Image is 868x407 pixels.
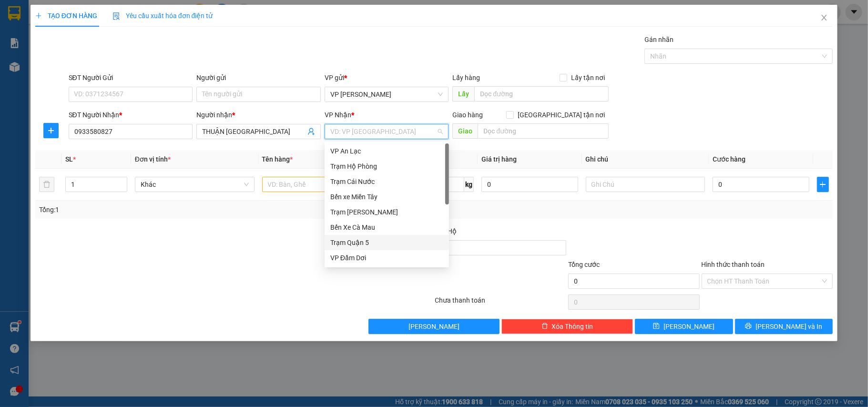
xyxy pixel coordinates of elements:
div: Chưa thanh toán [434,295,567,312]
div: VP gửi [325,72,449,83]
div: Bến xe Miền Tây [325,189,449,204]
div: Bến xe Miền Tây [330,192,443,202]
button: printer[PERSON_NAME] và In [735,319,833,334]
button: plus [43,123,59,138]
div: VP Đầm Dơi [330,253,443,263]
span: Khác [141,177,249,192]
span: Yêu cầu xuất hóa đơn điện tử [112,12,213,20]
span: [GEOGRAPHIC_DATA] tận nơi [514,110,609,120]
span: plus [44,127,58,134]
span: close [820,14,828,21]
input: Dọc đường [478,123,609,139]
span: VP Bạc Liêu [330,87,443,102]
span: VP Nhận [325,111,351,119]
input: VD: Bàn, Ghế [262,177,382,192]
div: Trạm Hộ Phòng [330,161,443,172]
span: Cước hàng [713,155,745,163]
div: Trạm [PERSON_NAME] [330,207,443,217]
label: Gán nhãn [644,36,674,43]
span: [PERSON_NAME] và In [756,321,822,332]
button: deleteXóa Thông tin [501,319,633,334]
div: Trạm Cái Nước [325,174,449,189]
li: Hotline: 02839552959 [89,35,398,47]
span: Giá trị hàng [481,155,517,163]
div: VP Đầm Dơi [325,250,449,265]
span: Lấy [452,86,474,102]
input: 0 [481,177,578,192]
div: VP An Lạc [330,146,443,156]
span: delete [541,323,548,330]
th: Ghi chú [582,150,709,169]
span: Tên hàng [262,155,293,163]
input: Dọc đường [474,86,609,102]
div: Tổng: 1 [39,204,336,215]
img: icon [112,12,120,20]
div: SĐT Người Nhận [69,110,193,120]
span: user-add [307,128,315,135]
button: [PERSON_NAME] [368,319,500,334]
span: printer [745,323,752,330]
div: Trạm Quận 5 [325,235,449,250]
b: GỬI : VP [PERSON_NAME] [12,69,166,85]
span: Giao [452,123,478,139]
div: Trạm Tắc Vân [325,204,449,220]
button: plus [817,177,829,192]
span: [PERSON_NAME] [408,321,460,332]
span: SL [65,155,73,163]
span: Giao hàng [452,111,483,119]
input: Ghi Chú [586,177,705,192]
label: Hình thức thanh toán [702,261,765,268]
div: Trạm Hộ Phòng [325,159,449,174]
span: [PERSON_NAME] [664,321,715,332]
div: Trạm Cái Nước [330,176,443,187]
div: Trạm Quận 5 [330,237,443,248]
span: Tổng cước [568,261,600,268]
span: Lấy hàng [452,74,480,81]
span: plus [817,181,829,188]
button: save[PERSON_NAME] [635,319,733,334]
div: Người nhận [196,110,321,120]
li: 26 Phó Cơ Điều, Phường 12 [89,23,398,35]
span: kg [464,177,474,192]
button: Close [811,5,837,31]
div: Bến Xe Cà Mau [330,222,443,233]
div: SĐT Người Gửi [69,72,193,83]
span: Đơn vị tính [135,155,171,163]
div: Người gửi [196,72,321,83]
span: Lấy tận nơi [567,72,609,83]
button: delete [39,177,54,192]
span: TẠO ĐƠN HÀNG [35,12,97,20]
span: Xóa Thông tin [552,321,593,332]
span: plus [35,12,42,19]
div: VP An Lạc [325,143,449,159]
div: Bến Xe Cà Mau [325,220,449,235]
img: logo.jpg [12,12,60,60]
span: save [653,323,660,330]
